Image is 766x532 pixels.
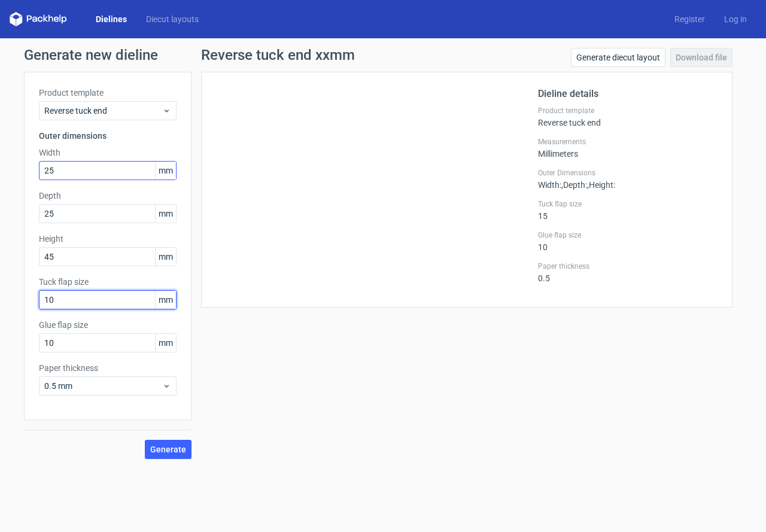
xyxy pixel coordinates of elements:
label: Tuck flap size [538,199,718,209]
span: Reverse tuck end [44,105,162,117]
span: mm [155,291,176,309]
div: 0.5 [538,262,718,283]
label: Glue flap size [538,230,718,240]
h2: Dieline details [538,87,718,101]
span: mm [155,248,176,266]
h1: Generate new dieline [24,48,742,62]
label: Outer Dimensions [538,168,718,178]
label: Paper thickness [39,362,177,374]
label: Width [39,147,177,159]
label: Measurements [538,137,718,147]
div: Millimeters [538,137,718,159]
a: Log in [715,13,756,25]
label: Glue flap size [39,319,177,331]
div: 10 [538,230,718,252]
label: Product template [39,87,177,99]
h1: Reverse tuck end xxmm [201,48,355,62]
button: Generate [145,440,191,459]
h3: Outer dimensions [39,130,177,142]
a: Generate diecut layout [571,48,665,67]
span: mm [155,334,176,352]
a: Register [665,13,715,25]
span: 0.5 mm [44,380,162,392]
a: Diecut layouts [136,13,208,25]
label: Depth [39,190,177,202]
a: Dielines [86,13,136,25]
div: 15 [538,199,718,221]
label: Product template [538,106,718,115]
label: Height [39,233,177,245]
span: Width : [538,180,561,190]
span: , Depth : [561,180,587,190]
span: Generate [150,445,186,454]
span: mm [155,205,176,223]
span: , Height : [587,180,615,190]
label: Tuck flap size [39,276,177,288]
div: Reverse tuck end [538,106,718,127]
span: mm [155,162,176,180]
label: Paper thickness [538,262,718,271]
